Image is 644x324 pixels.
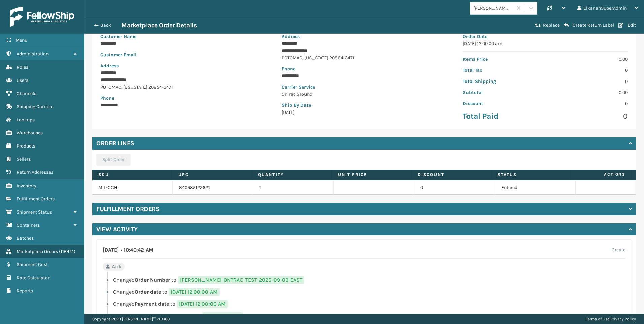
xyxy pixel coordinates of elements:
[100,33,265,40] p: Customer Name
[463,100,541,107] p: Discount
[177,300,228,308] span: [DATE] 12:00:00 AM
[173,180,253,195] td: 840985122621
[463,56,541,63] p: Items Price
[98,185,117,190] a: MIL-CCH
[282,84,447,91] p: Carrier Service
[463,33,628,40] p: Order Date
[616,22,638,28] button: Edit
[282,34,300,39] span: Address
[135,301,169,307] span: Payment date
[17,222,40,228] span: Containers
[96,154,131,166] button: Split Order
[549,111,628,121] p: 0
[100,63,119,69] span: Address
[463,78,541,85] p: Total Shipping
[17,143,35,149] span: Products
[418,172,485,178] label: Discount
[17,104,53,109] span: Shipping Carriers
[497,172,565,178] label: Status
[103,312,625,320] li: Changed to
[17,183,36,189] span: Inventory
[10,7,74,27] img: logo
[573,169,630,180] span: Actions
[612,246,625,254] label: Create
[282,65,447,72] p: Phone
[549,67,628,74] p: 0
[96,139,134,148] h4: Order Lines
[15,37,27,43] span: Menu
[586,317,609,321] a: Terms of Use
[549,100,628,107] p: 0
[112,263,122,271] span: Arik
[17,196,55,202] span: Fulfillment Orders
[17,288,33,294] span: Reports
[618,23,623,28] i: Edit
[17,91,36,96] span: Channels
[17,249,58,254] span: Marketplace Orders
[98,172,166,178] label: SKU
[17,77,28,83] span: Users
[282,54,447,61] p: POTOMAC , [US_STATE] 20854-3471
[96,205,159,213] h4: Fulfillment Orders
[135,277,170,283] span: Order Number
[103,276,625,284] li: Changed to
[533,22,562,28] button: Replace
[121,21,197,29] h3: Marketplace Order Details
[17,156,31,162] span: Sellers
[564,23,569,28] i: Create Return Label
[473,5,513,12] div: [PERSON_NAME] Brands
[92,314,170,324] p: Copyright 2023 [PERSON_NAME]™ v 1.0.188
[549,56,628,63] p: 0.00
[549,78,628,85] p: 0
[463,40,628,47] p: [DATE] 12:00:00 am
[463,67,541,74] p: Total Tax
[103,300,625,308] li: Changed to
[549,89,628,96] p: 0.00
[135,313,195,319] span: Required Carrier Service
[562,22,616,28] button: Create Return Label
[258,172,325,178] label: Quantity
[17,235,34,241] span: Batches
[100,84,265,91] p: POTOMAC , [US_STATE] 20854-3471
[17,209,52,215] span: Shipment Status
[282,91,447,98] p: OnTrac Ground
[17,262,48,267] span: Shipment Cost
[17,64,28,70] span: Roles
[463,111,541,121] p: Total Paid
[178,276,304,284] span: [PERSON_NAME]-ONTRAC-TEST-2025-09-03-EAST
[253,180,334,195] td: 1
[610,317,636,321] a: Privacy Policy
[17,51,49,57] span: Administration
[135,289,161,295] span: Order date
[100,95,265,102] p: Phone
[586,314,636,324] div: |
[90,22,121,28] button: Back
[17,169,53,175] span: Return Addresses
[535,23,541,28] i: Replace
[17,130,43,136] span: Warehouses
[100,51,265,58] p: Customer Email
[463,89,541,96] p: Subtotal
[59,249,75,254] span: ( 116441 )
[17,275,50,281] span: Rate Calculator
[121,247,122,253] span: •
[103,246,153,254] h4: [DATE] 10:40:42 AM
[96,225,138,233] h4: View Activity
[282,109,447,116] p: [DATE]
[338,172,405,178] label: Unit Price
[103,288,625,296] li: Changed to
[169,288,220,296] span: [DATE] 12:00:00 AM
[17,117,35,123] span: Lookups
[202,312,243,320] span: OnTrac Ground
[178,172,246,178] label: UPC
[495,180,576,195] td: Entered
[282,102,447,109] p: Ship By Date
[414,180,495,195] td: 0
